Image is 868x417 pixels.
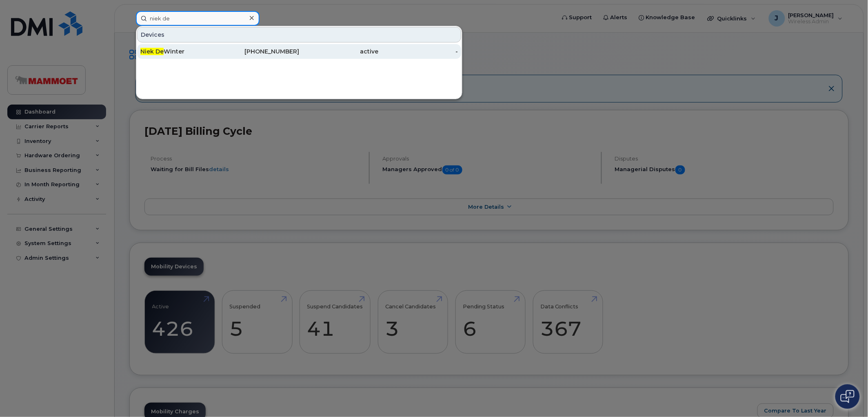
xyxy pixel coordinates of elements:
[140,48,164,55] span: Niek De
[299,47,379,56] div: active
[841,390,855,403] img: Open chat
[379,47,458,56] div: -
[220,47,300,56] div: [PHONE_NUMBER]
[137,27,461,42] div: Devices
[137,44,461,59] a: Niek DeWinter[PHONE_NUMBER]active-
[140,47,220,56] div: Winter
